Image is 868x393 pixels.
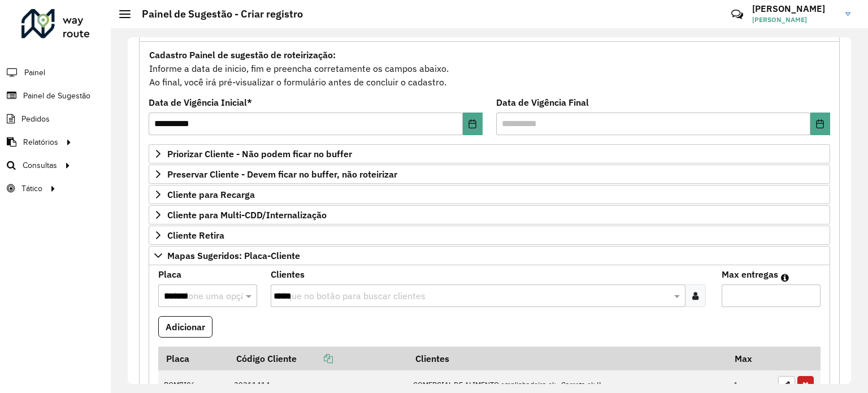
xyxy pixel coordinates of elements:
a: Cliente para Recarga [149,185,830,204]
span: Pedidos [21,113,50,125]
label: Data de Vigência Inicial [149,96,252,109]
span: Tático [21,183,42,195]
h2: Painel de Sugestão - Criar registro [131,8,303,20]
th: Placa [158,347,228,370]
div: Informe a data de inicio, fim e preencha corretamente os campos abaixo. Ao final, você irá pré-vi... [149,47,830,89]
label: Clientes [271,267,305,281]
span: [PERSON_NAME] [752,15,837,25]
span: Cliente para Multi-CDD/Internalização [167,210,327,219]
span: Painel [24,67,45,79]
a: Contato Rápido [725,2,749,27]
th: Código Cliente [228,347,407,370]
th: Clientes [407,347,727,370]
a: Copiar [297,353,333,364]
span: Mapas Sugeridos: Placa-Cliente [167,251,300,260]
a: Cliente para Multi-CDD/Internalização [149,205,830,224]
button: Choose Date [463,113,483,135]
strong: Cadastro Painel de sugestão de roteirização: [149,49,336,61]
a: Cliente Retira [149,226,830,245]
span: Cliente Retira [167,231,224,240]
a: Mapas Sugeridos: Placa-Cliente [149,246,830,265]
span: Priorizar Cliente - Não podem ficar no buffer [167,149,352,158]
span: Relatórios [23,136,58,148]
th: Max [727,347,772,370]
button: Adicionar [158,316,212,338]
span: Preservar Cliente - Devem ficar no buffer, não roteirizar [167,170,397,179]
label: Data de Vigência Final [496,96,589,109]
a: Preservar Cliente - Devem ficar no buffer, não roteirizar [149,165,830,184]
label: Max entregas [722,267,778,281]
span: Consultas [23,159,57,171]
label: Placa [158,267,181,281]
button: Choose Date [810,113,830,135]
a: Priorizar Cliente - Não podem ficar no buffer [149,144,830,163]
span: Painel de Sugestão [23,90,90,102]
span: Cliente para Recarga [167,190,255,199]
h3: [PERSON_NAME] [752,3,837,14]
em: Máximo de clientes que serão colocados na mesma rota com os clientes informados [781,273,789,282]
